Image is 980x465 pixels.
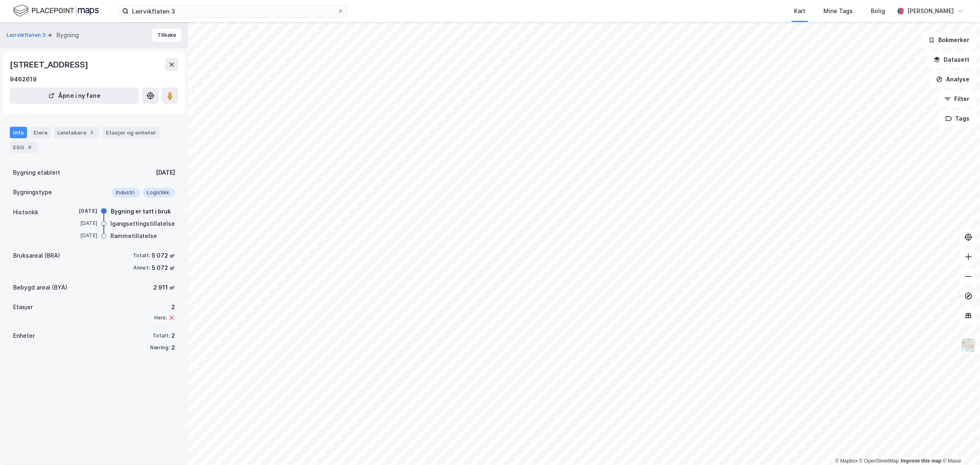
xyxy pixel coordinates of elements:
[961,337,976,353] img: Z
[88,128,96,137] div: 3
[10,142,37,153] div: ESG
[10,74,37,84] div: 9462619
[154,302,175,312] div: 2
[152,332,170,339] div: Totalt:
[922,32,977,48] button: Bokmerker
[835,458,858,464] a: Mapbox
[30,127,51,138] div: Eiere
[7,31,47,39] button: Leirvikflaten 3
[927,52,977,68] button: Datasett
[106,129,156,136] div: Etasjer og enheter
[65,220,97,227] div: [DATE]
[859,458,899,464] a: OpenStreetMap
[152,29,182,42] button: Tilbake
[10,127,27,138] div: Info
[65,207,97,215] div: [DATE]
[794,6,805,16] div: Kart
[13,207,38,217] div: Historikk
[129,5,337,17] input: Søk på adresse, matrikkel, gårdeiere, leietakere eller personer
[13,283,67,292] div: Bebygd areal (BYA)
[13,331,35,341] div: Enheter
[110,219,175,229] div: Igangsettingstillatelse
[153,283,175,292] div: 2 911 ㎡
[110,231,157,241] div: Rammetillatelse
[111,207,171,216] div: Bygning er tatt i bruk
[939,426,980,465] iframe: Chat Widget
[907,6,954,16] div: [PERSON_NAME]
[56,30,79,40] div: Bygning
[901,458,942,464] a: Improve this map
[152,251,175,261] div: 5 072 ㎡
[26,143,34,151] div: 6
[871,6,885,16] div: Bolig
[54,127,99,138] div: Leietakere
[171,343,175,353] div: 2
[13,4,99,18] img: logo.f888ab2527a4732fd821a326f86c7f29.svg
[133,252,150,259] div: Totalt:
[156,168,175,177] div: [DATE]
[13,168,60,177] div: Bygning etablert
[13,302,33,312] div: Etasjer
[937,91,977,107] button: Filter
[10,58,90,71] div: [STREET_ADDRESS]
[10,88,139,104] button: Åpne i ny fane
[823,6,853,16] div: Mine Tags
[152,263,175,273] div: 5 072 ㎡
[150,344,170,351] div: Næring:
[133,265,150,271] div: Annet:
[171,331,175,341] div: 2
[939,110,977,127] button: Tags
[929,71,977,88] button: Analyse
[13,187,52,197] div: Bygningstype
[65,232,97,239] div: [DATE]
[13,251,60,261] div: Bruksareal (BRA)
[154,314,167,321] div: Heis:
